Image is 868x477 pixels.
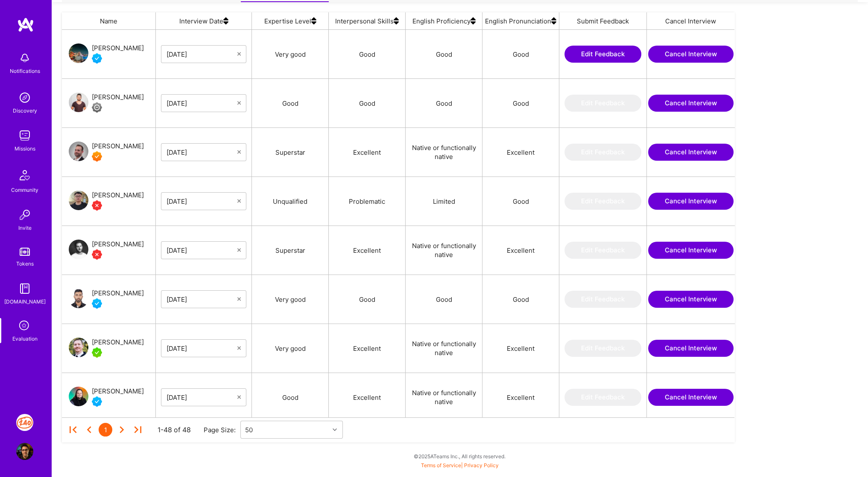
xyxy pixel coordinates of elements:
img: discovery [16,89,33,106]
span: | [421,462,499,468]
div: 1 [99,423,112,437]
a: J: 240 Tutoring - Jobs Section Redesign [14,414,35,431]
div: Community [11,185,38,194]
img: User Avatar [69,387,88,406]
div: Missions [15,144,35,153]
a: User Avatar [14,443,35,460]
img: Vetted A.Teamer [92,396,102,407]
a: Privacy Policy [464,462,499,468]
a: Edit Feedback [564,389,641,406]
img: Invite [16,206,33,223]
img: User Avatar [16,443,33,460]
i: icon Chevron [333,428,337,432]
img: J: 240 Tutoring - Jobs Section Redesign [16,414,33,431]
a: User Avatar[PERSON_NAME]Vetted A.Teamer [69,386,144,408]
img: guide book [16,280,33,297]
div: 1-48 of 48 [158,425,191,434]
div: Evaluation [12,334,38,343]
img: tokens [20,248,30,256]
i: icon SelectionTeam [17,318,33,334]
div: [DOMAIN_NAME] [4,297,46,306]
div: Invite [18,223,32,232]
div: Notifications [10,66,40,75]
button: Cancel Interview [648,389,734,406]
div: Excellent [329,373,406,422]
div: Good [252,373,329,422]
input: Select Date... [167,393,237,402]
img: Community [15,165,35,185]
div: Tokens [16,259,34,268]
div: Page Size: [204,425,240,434]
img: bell [16,49,33,66]
div: 50 [245,425,253,434]
img: logo [17,17,34,32]
a: Terms of Service [421,462,461,468]
div: Native or functionally native [406,373,482,422]
img: teamwork [16,127,33,144]
div: Discovery [13,106,37,115]
div: © 2025 ATeams Inc., All rights reserved. [51,445,868,467]
div: [PERSON_NAME] [92,386,144,396]
div: Excellent [482,373,559,422]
